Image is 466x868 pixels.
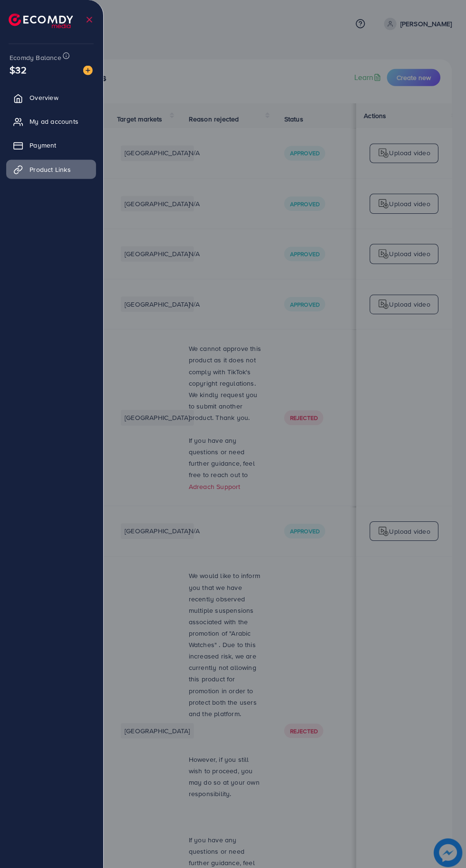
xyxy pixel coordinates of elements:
a: Payment [7,135,97,154]
span: Payment [30,140,57,150]
a: My ad accounts [7,111,97,130]
span: My ad accounts [30,116,79,126]
img: logo [10,13,74,28]
span: Overview [30,92,59,102]
span: Ecomdy Balance [10,52,62,62]
span: Product Links [30,164,71,173]
img: image [84,65,93,75]
a: Product Links [7,159,97,178]
a: Overview [7,88,97,107]
span: $32 [10,62,27,76]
